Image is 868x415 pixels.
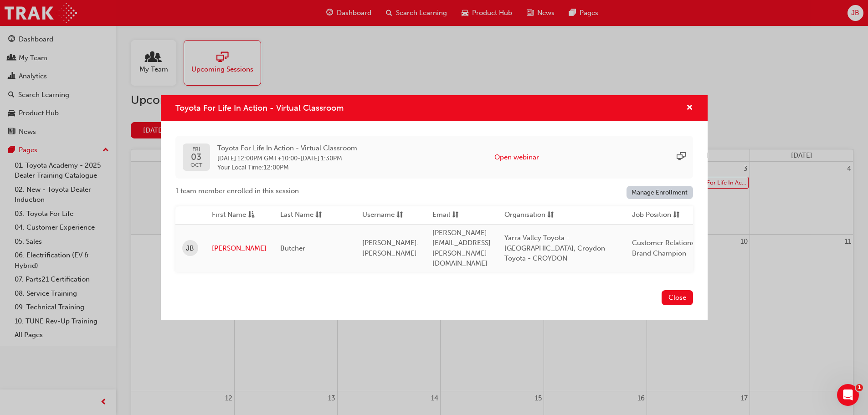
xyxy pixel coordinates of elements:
button: Usernamesorting-icon [362,210,412,221]
button: Job Positionsorting-icon [632,210,682,221]
span: Yarra Valley Toyota - [GEOGRAPHIC_DATA], Croydon Toyota - CROYDON [504,234,605,262]
span: asc-icon [248,210,255,221]
span: Customer Relationship Manager, Brand Champion [632,239,735,257]
span: Last Name [280,210,313,221]
button: Emailsorting-icon [432,210,483,221]
span: 1 [856,384,863,391]
div: - [217,143,357,172]
span: Your Local Time : 12:00PM [217,164,357,172]
div: Toyota For Life In Action - Virtual Classroom [161,95,708,320]
span: Organisation [504,210,545,221]
span: sorting-icon [673,210,680,221]
span: Toyota For Life In Action - Virtual Classroom [175,103,344,113]
button: Open webinar [494,152,539,163]
span: Butcher [280,244,305,252]
span: OCT [190,162,202,168]
span: First Name [212,210,246,221]
iframe: Intercom live chat [837,384,859,406]
button: Close [662,290,693,305]
span: sorting-icon [396,210,403,221]
span: sorting-icon [315,210,322,221]
span: 1 team member enrolled in this session [175,186,299,196]
span: [PERSON_NAME][EMAIL_ADDRESS][PERSON_NAME][DOMAIN_NAME] [432,229,491,268]
span: Email [432,210,450,221]
span: Toyota For Life In Action - Virtual Classroom [217,143,357,154]
span: sessionType_ONLINE_URL-icon [677,152,686,163]
span: 03 [190,152,202,162]
button: cross-icon [686,102,693,114]
button: First Nameasc-icon [212,210,262,221]
span: sorting-icon [452,210,459,221]
span: sorting-icon [547,210,554,221]
span: Username [362,210,395,221]
a: [PERSON_NAME] [212,243,267,254]
span: cross-icon [686,104,693,113]
button: Organisationsorting-icon [504,210,555,221]
span: FRI [190,146,202,152]
span: [PERSON_NAME].[PERSON_NAME] [362,239,419,257]
span: 03 Oct 2025 12:00PM GMT+10:00 [217,154,298,162]
a: Manage Enrollment [627,186,693,199]
button: Last Namesorting-icon [280,210,330,221]
span: 03 Oct 2025 1:30PM [301,154,342,162]
span: JB [186,243,194,254]
span: Job Position [632,210,671,221]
